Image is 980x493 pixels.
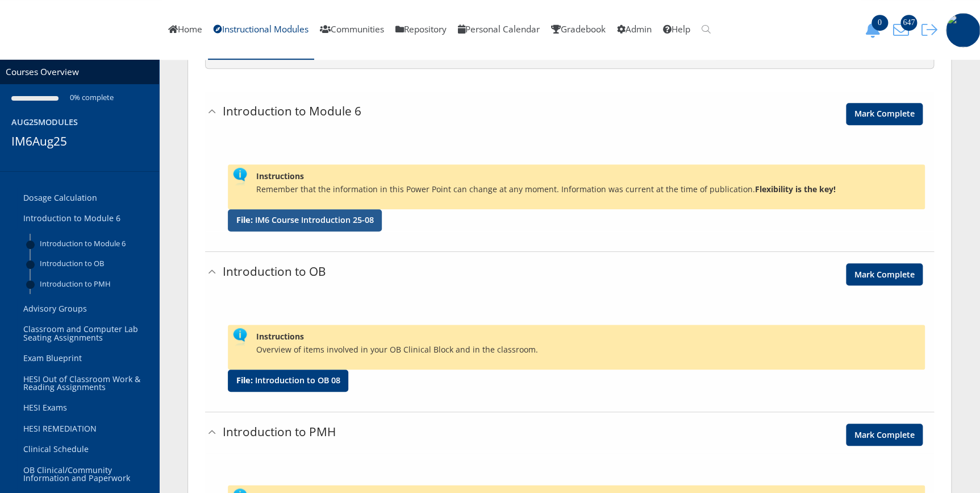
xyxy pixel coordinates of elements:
[946,13,980,47] img: 1943_125_125.jpg
[15,188,159,209] a: Dosage Calculation
[861,22,889,38] button: 0
[236,214,252,225] b: File:
[846,103,923,125] a: Mark Complete
[236,375,252,386] b: File:
[223,424,648,440] h3: Introduction to PMH
[11,117,153,128] h4: Aug25Modules
[256,183,919,196] p: Remember that the information in this Power Point can change at any moment. Information was curre...
[871,15,888,31] span: 0
[900,15,917,31] span: 647
[31,254,159,274] a: Introduction to OB
[256,171,304,181] b: Instructions
[256,343,919,356] p: Overview of items involved in your OB Clinical Block and in the classroom.
[15,319,159,348] a: Classroom and Computer Lab Seating Assignments
[255,216,373,224] a: IM6 Course Introduction 25-08
[15,299,159,320] a: Advisory Groups
[11,133,153,150] h3: IM6Aug25
[846,263,923,285] a: Mark Complete
[755,184,836,194] strong: Flexibility is the key!
[15,439,159,460] a: Clinical Schedule
[15,368,159,397] a: HESI Out of Classroom Work & Reading Assignments
[846,424,923,446] a: Mark Complete
[256,331,304,342] b: Instructions
[31,274,159,293] a: Introduction to PMH
[889,23,918,35] a: 647
[255,376,340,384] a: Introduction to OB 08
[15,208,159,229] a: Introduction to Module 6
[861,23,889,35] a: 0
[223,263,648,280] h3: Introduction to OB
[31,234,159,254] a: Introduction to Module 6
[6,66,79,78] a: Courses Overview
[15,460,159,489] a: OB Clinical/Community Information and Paperwork
[15,348,159,369] a: Exam Blueprint
[223,103,648,119] h3: Introduction to Module 6
[15,397,159,419] a: HESI Exams
[15,419,159,440] a: HESI REMEDIATION
[889,22,918,38] button: 647
[59,92,114,102] small: 0% complete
